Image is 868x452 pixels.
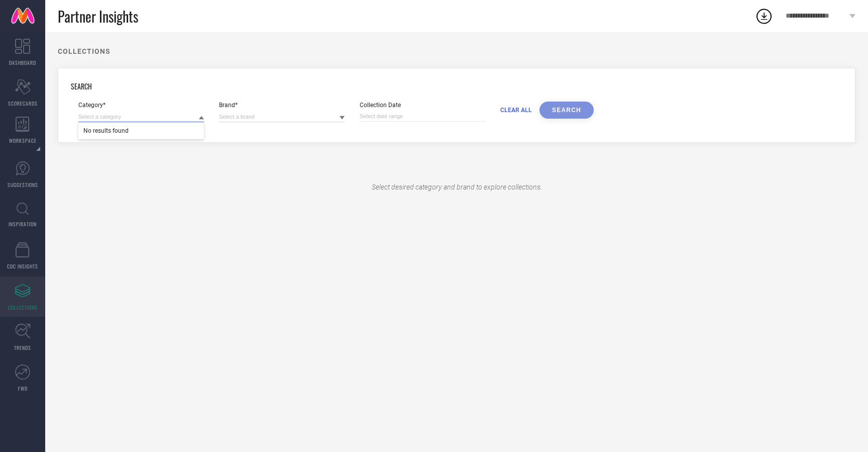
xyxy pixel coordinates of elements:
[8,100,38,107] span: SCORECARDS
[58,6,138,27] span: Partner Insights
[14,344,31,351] span: TRENDS
[8,181,38,189] span: SUGGESTIONS
[500,107,532,114] span: CLEAR ALL
[9,137,37,144] span: WORKSPACE
[71,81,92,92] div: SEARCH
[18,385,28,392] span: FWD
[78,102,204,109] div: Category*
[78,122,204,139] span: No results found
[9,220,37,228] span: INSPIRATION
[7,262,38,270] span: CDC INSIGHTS
[360,111,485,122] input: Select date range
[58,47,111,55] span: COLLECTIONS
[8,304,38,311] span: COLLECTIONS
[360,102,485,109] div: Collection Date
[58,158,855,216] div: Select desired category and brand to explore collections.
[9,59,36,66] span: DASHBOARD
[78,112,204,122] input: Select a category
[219,102,345,109] div: Brand*
[219,112,345,122] input: Select a brand
[755,7,773,25] div: Open download list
